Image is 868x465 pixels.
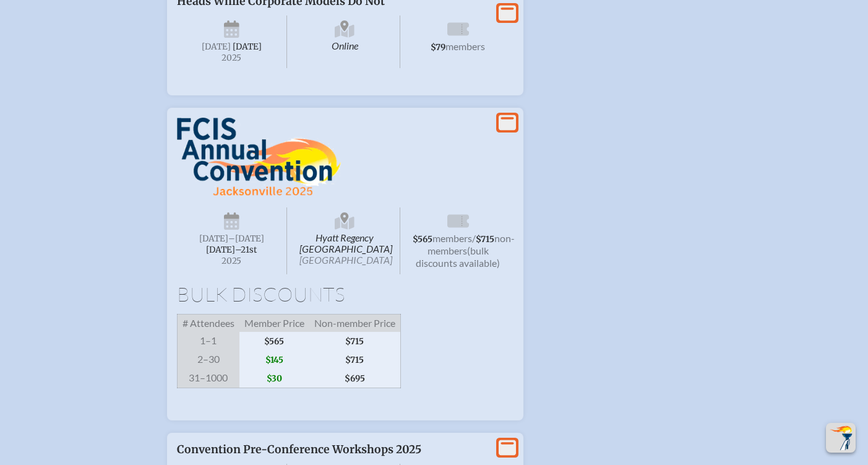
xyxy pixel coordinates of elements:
[177,332,239,350] span: 1–1
[199,233,228,244] span: [DATE]
[413,234,432,245] span: $565
[476,234,494,245] span: $715
[290,15,400,67] span: Online
[177,314,239,332] span: # Attendees
[299,254,392,266] span: [GEOGRAPHIC_DATA]
[233,41,262,52] span: [DATE]
[445,40,485,52] span: members
[239,350,309,369] span: $145
[177,284,513,304] h1: Bulk Discounts
[472,232,476,244] span: /
[428,232,515,256] span: non-members
[202,41,231,52] span: [DATE]
[309,369,401,388] span: $695
[177,350,239,369] span: 2–30
[309,314,401,332] span: Non-member Price
[228,233,264,244] span: –[DATE]
[206,245,257,255] span: [DATE]–⁠21st
[187,256,277,266] span: 2025
[177,369,239,388] span: 31–1000
[309,350,401,369] span: $715
[828,425,853,450] img: To the top
[239,332,309,350] span: $565
[239,314,309,332] span: Member Price
[826,423,856,453] button: Scroll Top
[239,369,309,388] span: $30
[177,443,421,456] span: Convention Pre-Conference Workshops 2025
[187,53,277,63] span: 2025
[290,207,400,274] span: Hyatt Regency [GEOGRAPHIC_DATA]
[432,232,472,244] span: members
[431,42,445,53] span: $79
[309,332,401,350] span: $715
[177,118,341,197] img: FCIS Convention 2025
[416,245,500,269] span: (bulk discounts available)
